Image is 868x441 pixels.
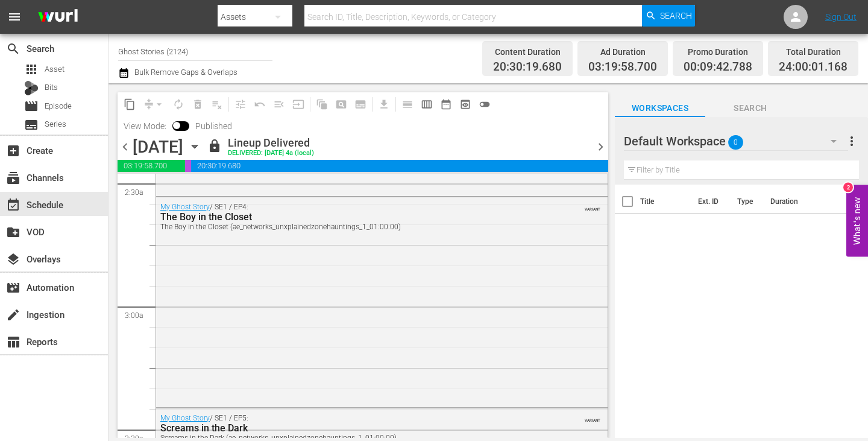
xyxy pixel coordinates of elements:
[6,144,20,158] span: Create
[24,118,39,132] span: Series
[417,95,436,114] span: Week Calendar View
[45,100,72,112] span: Episode
[436,95,456,114] span: Month Calendar View
[24,81,39,95] div: Bits
[269,95,289,114] span: Fill episodes with ad slates
[169,95,188,114] span: Loop Content
[308,92,332,116] span: Refresh All Search Blocks
[440,98,452,110] span: date_range_outlined
[588,43,657,60] div: Ad Duration
[421,98,433,110] span: calendar_view_week_outlined
[289,95,308,114] span: Update Metadata from Key Asset
[6,281,20,295] span: Automation
[207,95,227,114] span: Clear Lineup
[6,198,20,212] span: Schedule
[844,127,859,156] button: more_vert
[7,10,22,24] span: menu
[615,101,705,116] span: Workspaces
[188,95,207,114] span: Select an event to delete
[370,92,394,116] span: Download as CSV
[45,63,64,75] span: Asset
[160,422,540,434] div: Screams in the Dark
[6,252,20,267] span: Overlays
[6,308,20,322] span: Ingestion
[763,185,835,218] th: Duration
[191,160,608,172] span: 20:30:19.680
[227,92,250,116] span: Customize Events
[6,171,20,185] span: Channels
[705,101,796,116] span: Search
[846,185,868,256] button: Open Feedback Widget
[593,139,608,154] span: chevron_right
[493,60,562,74] span: 20:30:19.680
[779,43,848,60] div: Total Duration
[642,5,695,27] button: Search
[843,182,853,192] div: 2
[6,335,20,349] span: Reports
[24,99,39,113] span: Episode
[684,43,752,60] div: Promo Duration
[660,5,692,27] span: Search
[160,223,540,231] div: The Boy in the Closet (ae_networks_unxplainedzonehauntings_1_01:00:00)
[394,92,417,116] span: Day Calendar View
[332,95,351,114] span: Create Search Block
[189,121,238,131] span: Published
[228,136,314,150] div: Lineup Delivered
[456,95,475,114] span: View Backup
[728,130,743,155] span: 0
[730,185,763,218] th: Type
[585,201,600,211] span: VARIANT
[118,139,133,154] span: chevron_left
[133,137,183,157] div: [DATE]
[24,62,39,77] span: Asset
[588,60,657,74] span: 03:19:58.700
[160,203,540,231] div: / SE1 / EP4:
[160,414,210,422] a: My Ghost Story
[45,118,66,130] span: Series
[29,3,87,31] img: ans4CAIJ8jUAAAAAAAAAAAAAAAAAAAAAAAAgQb4GAAAAAAAAAAAAAAAAAAAAAAAAJMjXAAAAAAAAAAAAAAAAAAAAAAAAgAT5G...
[779,60,848,74] span: 24:00:01.168
[172,121,181,130] span: Toggle to switch from Published to Draft view.
[825,12,857,22] a: Sign Out
[351,95,370,114] span: Create Series Block
[624,124,848,158] div: Default Workspace
[6,42,20,56] span: Search
[45,81,58,94] span: Bits
[493,43,562,60] div: Content Duration
[160,203,210,211] a: My Ghost Story
[120,95,139,114] span: Copy Lineup
[250,95,269,114] span: Revert to Primary Episode
[684,60,752,74] span: 00:09:42.788
[160,211,540,223] div: The Boy in the Closet
[640,185,691,218] th: Title
[228,150,314,157] div: DELIVERED: [DATE] 4a (local)
[475,95,494,114] span: 24 hours Lineup View is OFF
[691,185,730,218] th: Ext. ID
[124,98,136,110] span: content_copy
[6,225,20,240] span: VOD
[133,68,237,77] span: Bulk Remove Gaps & Overlaps
[118,121,172,131] span: View Mode:
[118,160,185,172] span: 03:19:58.700
[479,98,491,110] span: toggle_off
[185,160,191,172] span: 00:09:42.788
[139,95,169,114] span: Remove Gaps & Overlaps
[844,134,859,148] span: more_vert
[459,98,471,110] span: preview_outlined
[585,413,600,422] span: VARIANT
[207,139,222,153] span: lock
